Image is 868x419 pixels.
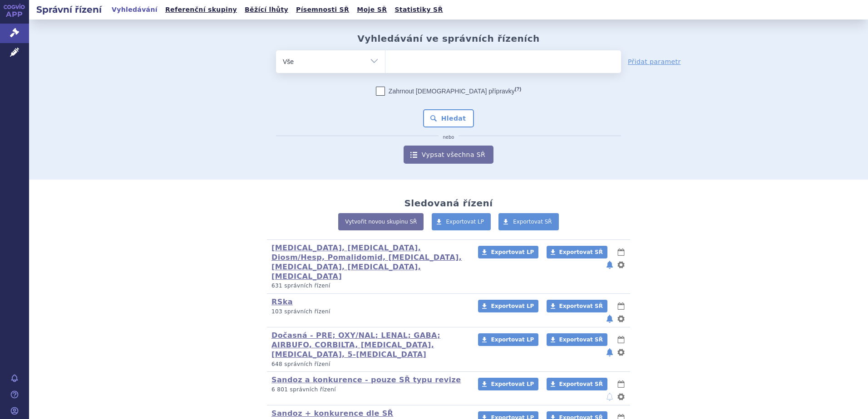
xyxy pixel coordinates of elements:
i: nebo [439,135,459,140]
a: Moje SŘ [354,4,390,16]
p: 631 správních řízení [271,282,466,290]
a: Sandoz + konkurence dle SŘ [271,409,393,418]
a: Exportovat LP [478,300,538,312]
span: Exportovat SŘ [559,249,603,255]
a: Exportovat LP [478,333,538,346]
span: Exportovat LP [491,381,534,387]
button: nastavení [616,259,626,270]
a: Vyhledávání [109,4,160,16]
a: Písemnosti SŘ [293,4,352,16]
a: Referenční skupiny [163,4,240,16]
p: 6 801 správních řízení [271,386,466,394]
h2: Vyhledávání ve správních řízeních [357,33,540,44]
a: Exportovat SŘ [547,246,607,258]
span: Exportovat LP [491,303,534,309]
span: Exportovat LP [491,249,534,255]
a: Exportovat SŘ [498,213,559,230]
button: nastavení [616,391,626,402]
a: Sandoz a konkurence - pouze SŘ typu revize [271,375,461,384]
a: Exportovat SŘ [547,300,607,312]
span: Exportovat SŘ [559,303,603,309]
button: nastavení [616,313,626,324]
a: Exportovat LP [478,378,538,390]
button: notifikace [605,391,614,402]
a: [MEDICAL_DATA], [MEDICAL_DATA], Diosm/Hesp, Pomalidomid, [MEDICAL_DATA], [MEDICAL_DATA], [MEDICAL... [271,244,462,280]
p: 103 správních řízení [271,308,466,316]
label: Zahrnout [DEMOGRAPHIC_DATA] přípravky [376,87,521,96]
h2: Sledovaná řízení [404,198,493,209]
button: lhůty [616,334,626,345]
button: lhůty [616,247,626,258]
a: Přidat parametr [628,57,681,66]
span: Exportovat LP [446,219,484,225]
span: Exportovat SŘ [513,219,552,225]
button: notifikace [605,347,614,358]
a: Exportovat SŘ [547,333,607,346]
button: notifikace [605,259,614,270]
button: nastavení [616,347,626,358]
p: 648 správních řízení [271,361,466,368]
span: Exportovat SŘ [559,381,603,387]
button: Hledat [423,109,474,127]
h2: Správní řízení [29,3,109,16]
button: notifikace [605,313,614,324]
span: Exportovat LP [491,336,534,343]
a: Vypsat všechna SŘ [404,146,493,164]
a: Vytvořit novou skupinu SŘ [338,213,424,230]
button: lhůty [616,379,626,390]
a: RSka [271,297,293,306]
button: lhůty [616,301,626,312]
a: Dočasná - PRE; OXY/NAL; LENAL; GABA; AIRBUFO, CORBILTA, [MEDICAL_DATA], [MEDICAL_DATA], 5-[MEDICA... [271,331,440,359]
a: Exportovat SŘ [547,378,607,390]
a: Exportovat LP [432,213,491,230]
a: Statistiky SŘ [392,4,445,16]
span: Exportovat SŘ [559,336,603,343]
abbr: (?) [515,86,521,92]
a: Exportovat LP [478,246,538,258]
a: Běžící lhůty [242,4,291,16]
